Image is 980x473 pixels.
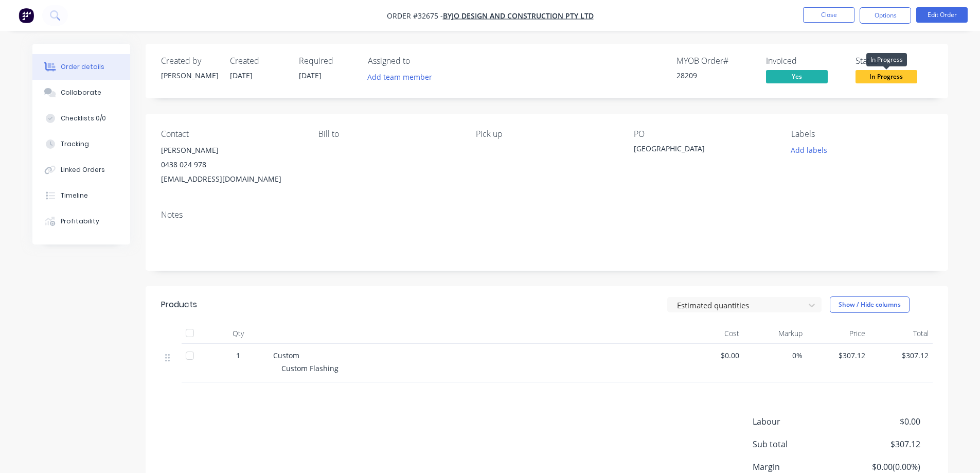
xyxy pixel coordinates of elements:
div: Created [230,56,287,66]
div: Created by [161,56,218,66]
div: [PERSON_NAME] [161,70,218,81]
div: Bill to [318,129,459,139]
span: Custom Flashing [281,363,338,373]
div: Total [869,323,933,344]
span: In Progress [856,70,917,83]
div: Cost [681,323,744,344]
button: Add team member [362,70,437,84]
div: Markup [743,323,807,344]
a: ByJo Design and Construction PTY LTD [443,11,594,21]
div: [PERSON_NAME]0438 024 978[EMAIL_ADDRESS][DOMAIN_NAME] [161,143,302,186]
button: Timeline [32,183,130,208]
span: Custom [273,351,299,360]
div: Labels [791,129,932,139]
div: Notes [161,210,933,220]
div: Required [299,56,355,66]
div: Linked Orders [61,165,105,174]
span: $0.00 ( 0.00 %) [844,461,920,473]
span: $0.00 [685,350,740,361]
button: Edit Order [916,7,968,23]
div: MYOB Order # [676,56,754,66]
span: Labour [753,415,844,428]
span: Sub total [753,438,844,450]
div: [PERSON_NAME] [161,143,302,157]
div: PO [634,129,775,139]
button: Options [860,7,911,24]
span: 0% [747,350,803,361]
button: Add labels [786,143,833,157]
button: Order details [32,54,130,80]
div: [GEOGRAPHIC_DATA] [634,143,762,157]
span: $0.00 [844,415,920,428]
button: In Progress [856,70,917,85]
div: In Progress [866,53,907,66]
span: Margin [753,461,844,473]
div: [EMAIL_ADDRESS][DOMAIN_NAME] [161,172,302,186]
div: Tracking [61,139,89,149]
span: [DATE] [299,71,322,80]
div: Order details [61,62,104,72]
div: Contact [161,129,302,139]
div: Profitability [61,217,99,226]
button: Linked Orders [32,157,130,183]
button: Add team member [368,70,438,84]
div: Products [161,299,197,311]
div: 28209 [676,70,754,81]
img: Factory [19,8,34,23]
div: 0438 024 978 [161,157,302,172]
div: Checklists 0/0 [61,114,106,123]
div: Price [807,323,870,344]
button: Profitability [32,208,130,234]
button: Show / Hide columns [830,296,910,313]
span: $307.12 [874,350,929,361]
span: 1 [236,350,240,361]
span: $307.12 [844,438,920,450]
div: Timeline [61,191,88,200]
span: Order #32675 - [387,11,443,21]
span: $307.12 [811,350,866,361]
button: Collaborate [32,80,130,106]
span: [DATE] [230,71,253,80]
div: Assigned to [368,56,471,66]
button: Tracking [32,131,130,157]
div: Collaborate [61,88,101,97]
div: Invoiced [766,56,843,66]
div: Pick up [476,129,617,139]
span: Yes [766,70,828,83]
button: Checklists 0/0 [32,106,130,131]
button: Close [803,7,854,23]
div: Status [856,56,933,66]
div: Qty [207,323,269,344]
